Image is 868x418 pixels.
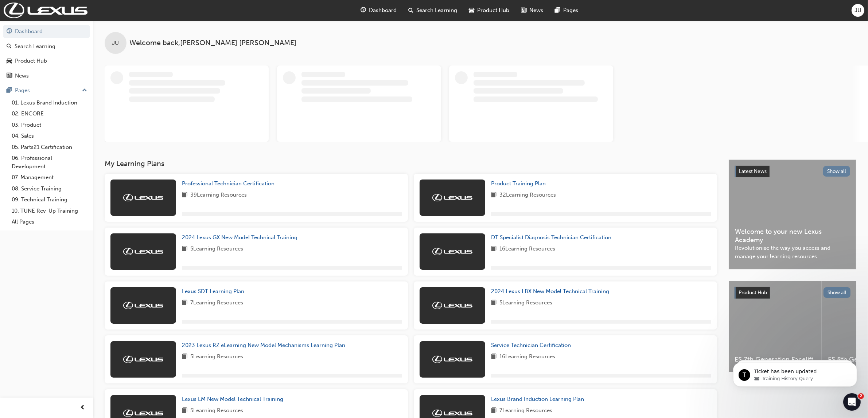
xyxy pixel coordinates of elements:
[491,288,609,295] span: 2024 Lexus LBX New Model Technical Training
[82,86,87,95] span: up-icon
[491,352,497,362] span: book-icon
[112,39,119,47] span: JU
[549,3,584,18] a: pages-iconPages
[491,406,497,415] span: book-icon
[123,302,163,309] img: Trak
[9,142,90,153] a: 05. Parts21 Certification
[182,245,187,254] span: book-icon
[3,40,90,53] a: Search Learning
[15,86,30,95] div: Pages
[9,183,90,194] a: 08. Service Training
[491,396,584,402] span: Lexus Brand Induction Learning Plan
[7,28,12,35] span: guage-icon
[182,342,345,348] span: 2023 Lexus RZ eLearning New Model Mechanisms Learning Plan
[491,180,549,188] a: Product Training Plan
[7,58,12,64] span: car-icon
[15,42,55,51] div: Search Learning
[3,54,90,68] a: Product Hub
[417,6,458,15] span: Search Learning
[735,166,850,177] a: Latest NewsShow all
[190,191,247,200] span: 39 Learning Resources
[858,393,864,399] span: 2
[9,153,90,172] a: 06. Professional Development
[491,245,497,254] span: book-icon
[499,406,552,415] span: 7 Learning Resources
[491,234,611,241] span: DT Specialist Diagnosis Technician Certification
[499,352,555,362] span: 16 Learning Resources
[729,281,822,372] a: ES 7th Generation Facelift
[369,6,397,15] span: Dashboard
[7,87,12,94] span: pages-icon
[123,194,163,201] img: Trak
[182,299,187,308] span: book-icon
[491,233,614,242] a: DT Specialist Diagnosis Technician Certification
[852,4,864,17] button: JU
[15,57,47,65] div: Product Hub
[9,172,90,183] a: 07. Management
[123,410,163,417] img: Trak
[182,180,277,188] a: Professional Technician Certification
[469,6,475,15] span: car-icon
[491,342,571,348] span: Service Technician Certification
[735,287,851,299] a: Product HubShow all
[432,410,472,417] img: Trak
[463,3,515,18] a: car-iconProduct Hub
[432,194,472,201] img: Trak
[80,403,86,413] span: prev-icon
[530,6,544,15] span: News
[491,287,612,296] a: 2024 Lexus LBX New Model Technical Training
[9,216,90,228] a: All Pages
[182,406,187,415] span: book-icon
[361,6,366,15] span: guage-icon
[843,393,861,411] iframe: Intercom live chat
[729,159,856,269] a: Latest NewsShow allWelcome to your new Lexus AcademyRevolutionise the way you access and manage y...
[7,43,12,50] span: search-icon
[432,356,472,363] img: Trak
[555,6,561,15] span: pages-icon
[735,244,850,260] span: Revolutionise the way you access and manage your learning resources.
[190,299,243,308] span: 7 Learning Resources
[739,168,767,174] span: Latest News
[432,248,472,255] img: Trak
[499,191,556,200] span: 32 Learning Resources
[478,6,510,15] span: Product Hub
[182,352,187,362] span: book-icon
[499,245,555,254] span: 16 Learning Resources
[182,180,275,187] span: Professional Technician Certification
[491,299,497,308] span: book-icon
[515,3,549,18] a: news-iconNews
[824,287,851,298] button: Show all
[9,194,90,205] a: 09. Technical Training
[182,234,297,241] span: 2024 Lexus GX New Model Technical Training
[7,73,12,79] span: news-icon
[190,352,243,362] span: 5 Learning Resources
[3,84,90,97] button: Pages
[9,130,90,142] a: 04. Sales
[432,302,472,309] img: Trak
[491,191,497,200] span: book-icon
[499,299,552,308] span: 5 Learning Resources
[3,25,90,38] a: Dashboard
[9,108,90,119] a: 02. ENCORE
[355,3,403,18] a: guage-iconDashboard
[564,6,579,15] span: Pages
[491,395,587,403] a: Lexus Brand Induction Learning Plan
[3,69,90,83] a: News
[491,341,574,350] a: Service Technician Certification
[4,3,87,18] img: Trak
[521,6,527,15] span: news-icon
[182,233,300,242] a: 2024 Lexus GX New Model Technical Training
[182,287,247,296] a: Lexus SDT Learning Plan
[722,347,868,398] iframe: Intercom notifications message
[123,248,163,255] img: Trak
[182,341,348,350] a: 2023 Lexus RZ eLearning New Model Mechanisms Learning Plan
[403,3,463,18] a: search-iconSearch Learning
[105,159,717,168] h3: My Learning Plans
[491,180,546,187] span: Product Training Plan
[182,191,187,200] span: book-icon
[9,205,90,217] a: 10. TUNE Rev-Up Training
[823,166,851,177] button: Show all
